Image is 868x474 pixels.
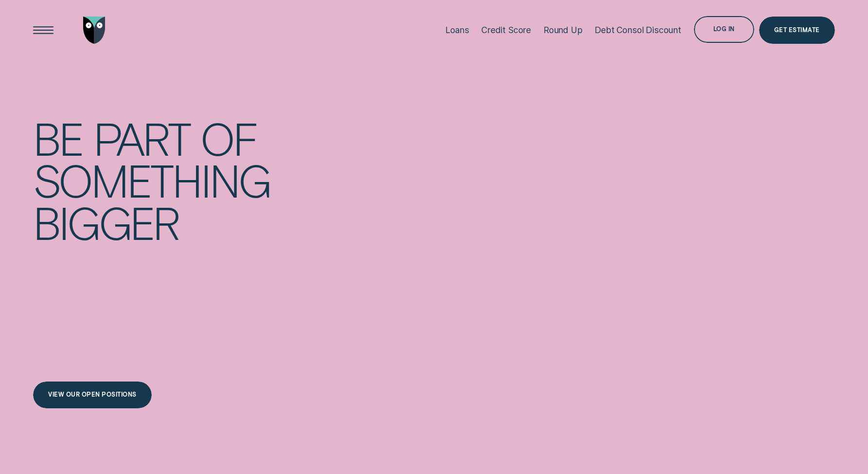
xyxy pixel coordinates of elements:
[33,117,294,243] h4: Be part of something bigger
[694,16,754,43] button: Log in
[544,25,583,35] div: Round Up
[759,17,835,44] a: Get Estimate
[595,25,681,35] div: Debt Consol Discount
[30,17,57,44] button: Open Menu
[33,382,151,409] a: View our open positions
[481,25,531,35] div: Credit Score
[445,25,469,35] div: Loans
[83,17,106,44] img: Wisr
